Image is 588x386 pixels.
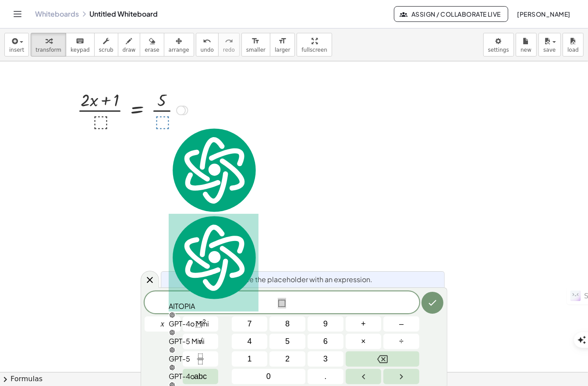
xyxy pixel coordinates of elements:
span: × [361,336,366,347]
span: – [399,318,404,330]
button: format_sizesmaller [241,33,270,57]
button: keyboardkeypad [66,33,95,57]
button: Minus [383,316,419,332]
span: Assign / Collaborate Live [401,10,501,18]
a: Whiteboards [35,10,79,18]
span: 9 [323,318,328,330]
button: insert [4,33,29,57]
div: GPT-5 [169,347,259,364]
span: ⬚ [278,298,286,308]
span: 2 [285,353,290,365]
button: 8 [269,316,305,332]
button: x [145,316,181,332]
span: 3 [323,353,328,365]
button: 9 [308,316,344,332]
span: erase [145,47,159,53]
span: undo [201,47,214,53]
button: Times [346,334,382,349]
span: 5 [285,336,290,347]
button: 0 [232,369,305,384]
span: transform [35,47,61,53]
img: logo.svg [169,126,259,214]
button: Plus [346,316,382,332]
button: Backspace [346,351,419,367]
div: GPT-4o Mini [169,312,259,329]
img: gpt-black.svg [169,364,176,371]
span: insert [9,47,24,53]
span: Replace the placeholder with an expression. [226,274,372,285]
button: fullscreen [297,33,332,57]
span: ÷ [399,336,404,347]
span: smaller [246,47,266,53]
button: Left arrow [346,369,382,384]
button: erase [140,33,164,57]
button: new [516,33,537,57]
button: 5 [269,334,305,349]
i: keyboard [76,36,84,46]
button: save [538,33,561,57]
span: arrange [169,47,189,53]
span: larger [275,47,290,53]
span: load [567,47,579,53]
span: 8 [285,318,290,330]
button: Divide [383,334,419,349]
img: gpt-black.svg [169,312,176,319]
i: undo [203,36,211,46]
button: scrub [94,33,118,57]
button: Assign / Collaborate Live [394,6,508,22]
i: redo [225,36,233,46]
i: format_size [278,36,287,46]
span: scrub [99,47,113,53]
button: undoundo [196,33,219,57]
div: AITOPIA [169,214,259,312]
span: keypad [71,47,90,53]
span: draw [123,47,136,53]
button: 3 [308,351,344,367]
button: load [563,33,584,57]
span: . [324,371,326,382]
button: . [308,369,344,384]
span: redo [223,47,235,53]
button: arrange [164,33,194,57]
span: fullscreen [301,47,327,53]
button: draw [118,33,141,57]
span: new [521,47,531,53]
span: 0 [266,371,271,382]
img: gpt-black.svg [169,347,176,354]
img: gpt-black.svg [169,329,176,336]
button: 6 [308,334,344,349]
button: 2 [269,351,305,367]
button: transform [31,33,66,57]
button: format_sizelarger [270,33,295,57]
span: [PERSON_NAME] [517,10,570,18]
button: Right arrow [383,369,419,384]
span: + [361,318,366,330]
span: 6 [323,336,328,347]
button: Done [422,292,443,314]
button: Toggle navigation [11,7,25,21]
div: GPT-4o [169,364,259,382]
i: format_size [251,36,260,46]
button: redoredo [218,33,240,57]
div: GPT-5 Mini [169,329,259,347]
button: [PERSON_NAME] [510,6,577,22]
button: settings [483,33,514,57]
span: settings [488,47,509,53]
span: x [161,318,164,330]
img: logo.svg [169,214,259,301]
span: save [543,47,556,53]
